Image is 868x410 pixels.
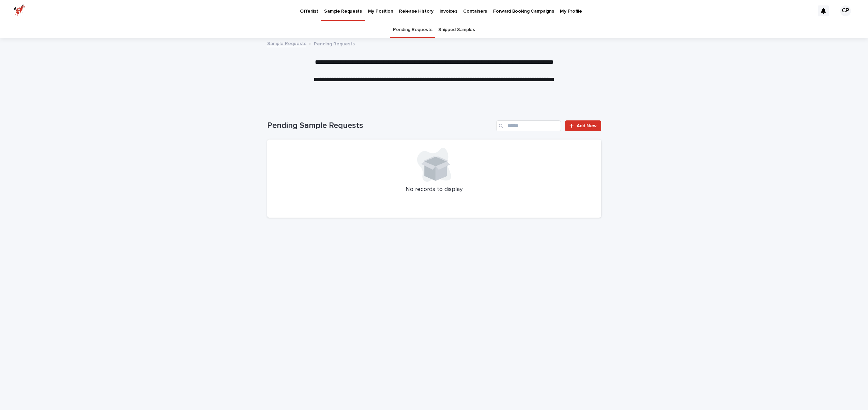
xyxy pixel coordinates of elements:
span: Add New [577,123,597,128]
div: CP [840,5,851,16]
h1: Pending Sample Requests [267,121,494,131]
input: Search [496,120,561,131]
p: Pending Requests [314,40,355,47]
p: No records to display [275,186,593,193]
img: zttTXibQQrCfv9chImQE [14,4,25,18]
a: Shipped Samples [438,22,475,38]
a: Add New [565,120,601,131]
a: Pending Requests [393,22,432,38]
a: Sample Requests [267,39,306,47]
